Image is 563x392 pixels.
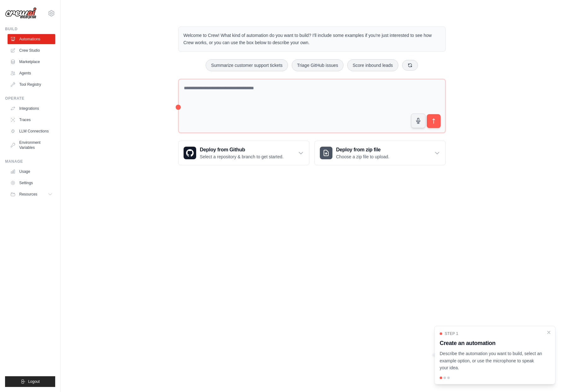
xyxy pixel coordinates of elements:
span: Step 1 [445,331,458,336]
a: Environment Variables [8,137,55,153]
button: Score inbound leads [347,59,398,71]
a: Marketplace [8,57,55,67]
a: Automations [8,34,55,44]
a: LLM Connections [8,126,55,136]
a: Agents [8,68,55,78]
img: Logo [5,7,37,19]
button: Resources [8,189,55,199]
a: Crew Studio [8,45,55,56]
div: Build [5,26,55,32]
span: Logout [28,379,40,384]
a: Tool Registry [8,79,55,90]
h3: Create an automation [440,339,542,348]
button: Summarize customer support tickets [206,59,288,71]
h3: Deploy from zip file [336,146,390,154]
div: Operate [5,96,55,101]
span: Resources [19,192,37,197]
p: Select a repository & branch to get started. [200,154,284,160]
button: Close walkthrough [546,330,551,335]
p: Welcome to Crew! What kind of automation do you want to build? I'll include some examples if you'... [184,32,440,46]
a: Integrations [8,103,55,114]
button: Logout [5,376,55,387]
div: Manage [5,159,55,164]
p: Choose a zip file to upload. [336,154,390,160]
p: Describe the automation you want to build, select an example option, or use the microphone to spe... [440,350,542,372]
a: Settings [8,178,55,188]
a: Traces [8,115,55,125]
button: Triage GitHub issues [292,59,343,71]
a: Usage [8,167,55,177]
h3: Deploy from Github [200,146,284,154]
